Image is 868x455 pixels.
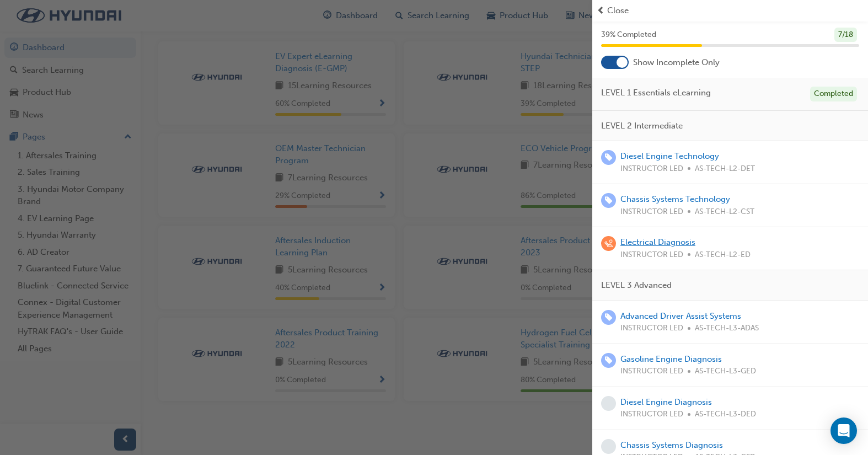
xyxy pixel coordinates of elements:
span: learningRecordVerb_NONE-icon [601,396,616,411]
span: INSTRUCTOR LED [620,365,683,378]
span: AS-TECH-L3-GED [695,365,756,378]
span: INSTRUCTOR LED [620,163,683,175]
span: LEVEL 2 Intermediate [601,120,683,132]
span: learningRecordVerb_WAITLIST-icon [601,236,616,251]
div: 7 / 18 [834,28,857,42]
span: AS-TECH-L2-ED [695,249,751,261]
span: AS-TECH-L2-CST [695,206,754,218]
a: Electrical Diagnosis [620,237,695,247]
a: Chassis Systems Diagnosis [620,440,723,450]
div: Completed [810,87,857,101]
span: AS-TECH-L3-ADAS [695,322,759,335]
a: Gasoline Engine Diagnosis [620,354,722,364]
span: learningRecordVerb_ENROLL-icon [601,353,616,368]
button: prev-iconClose [597,4,864,17]
span: LEVEL 3 Advanced [601,279,672,292]
span: learningRecordVerb_ENROLL-icon [601,150,616,165]
span: LEVEL 1 Essentials eLearning [601,87,711,99]
span: INSTRUCTOR LED [620,322,683,335]
span: learningRecordVerb_ENROLL-icon [601,310,616,325]
span: INSTRUCTOR LED [620,249,683,261]
span: AS-TECH-L2-DET [695,163,755,175]
span: learningRecordVerb_ENROLL-icon [601,193,616,208]
span: Close [607,4,629,17]
div: Open Intercom Messenger [831,417,857,444]
span: learningRecordVerb_NONE-icon [601,439,616,454]
span: INSTRUCTOR LED [620,408,683,421]
a: Diesel Engine Technology [620,151,719,161]
a: Diesel Engine Diagnosis [620,397,712,407]
span: INSTRUCTOR LED [620,206,683,218]
span: AS-TECH-L3-DED [695,408,756,421]
span: Show Incomplete Only [633,56,720,69]
a: Advanced Driver Assist Systems [620,311,741,321]
a: Chassis Systems Technology [620,194,730,204]
span: prev-icon [597,4,605,17]
span: 39 % Completed [601,29,656,41]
